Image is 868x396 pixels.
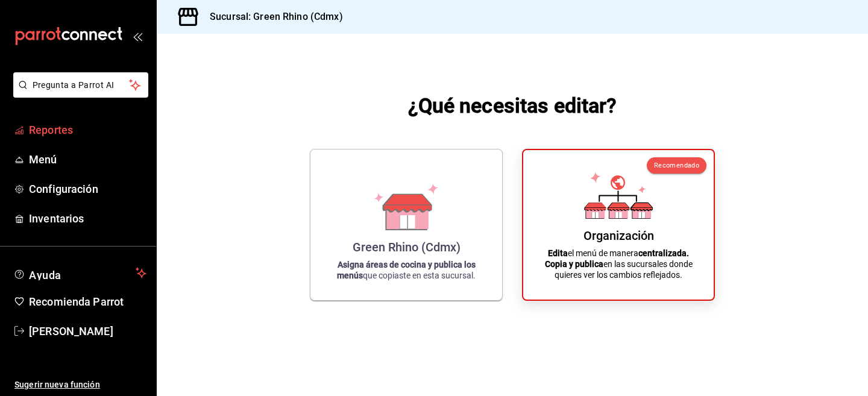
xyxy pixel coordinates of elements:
span: Sugerir nueva función [14,379,146,391]
strong: Asigna áreas de cocina y publica los menús [337,260,476,280]
span: [PERSON_NAME] [29,323,146,339]
span: Ayuda [29,266,131,280]
span: Menú [29,151,146,168]
span: Configuración [29,181,146,197]
button: open_drawer_menu [133,31,142,41]
span: Reportes [29,122,146,138]
p: el menú de manera en las sucursales donde quieres ver los cambios reflejados. [538,248,699,280]
span: Recomendado [654,162,699,169]
button: Pregunta a Parrot AI [13,72,148,98]
div: Organización [583,228,654,243]
strong: Copia y publica [545,259,603,269]
a: Pregunta a Parrot AI [8,87,148,100]
span: Inventarios [29,210,146,227]
span: Recomienda Parrot [29,294,146,310]
strong: Edita [548,248,568,258]
span: Pregunta a Parrot AI [33,79,130,92]
strong: centralizada. [638,248,689,258]
p: que copiaste en esta sucursal. [325,259,488,281]
div: Green Rhino (Cdmx) [353,240,461,254]
h1: ¿Qué necesitas editar? [408,91,617,120]
h3: Sucursal: Green Rhino (Cdmx) [200,10,343,24]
